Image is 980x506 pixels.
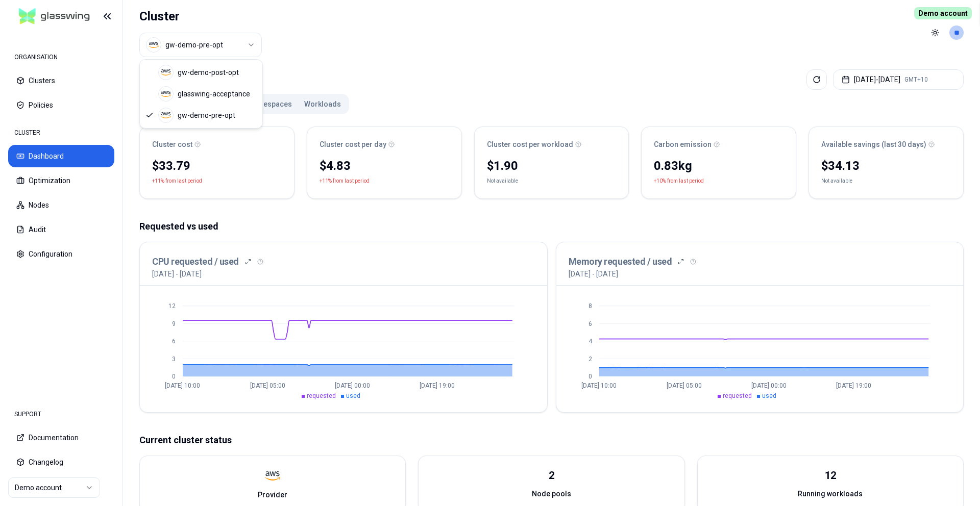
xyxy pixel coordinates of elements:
[178,67,239,78] div: gw-demo-post-opt
[178,89,250,99] div: glasswing-acceptance
[178,110,235,120] div: gw-demo-pre-opt
[161,89,171,99] img: aws
[161,110,171,120] img: aws
[161,67,171,78] img: aws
